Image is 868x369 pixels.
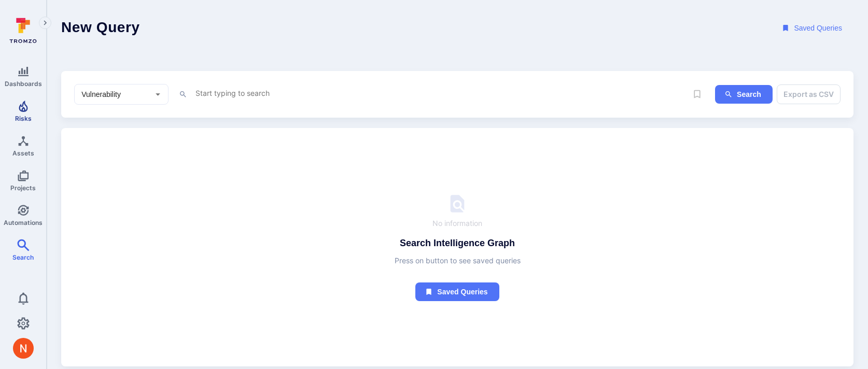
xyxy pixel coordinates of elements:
[400,237,515,249] h4: Search Intelligence Graph
[12,253,34,261] span: Search
[39,17,51,29] button: Expand navigation menu
[12,149,34,157] span: Assets
[151,88,164,101] button: Open
[41,19,49,27] i: Expand navigation menu
[61,19,140,38] h1: New Query
[10,184,36,192] span: Projects
[432,218,482,229] span: No information
[715,85,773,104] button: ig-search
[395,256,521,266] span: Press on button to see saved queries
[772,19,853,38] button: Saved Queries
[13,338,34,359] div: Neeren Patki
[79,89,148,100] input: Select basic entity
[194,87,687,100] textarea: Intelligence Graph search area
[415,266,499,302] a: Saved queries
[5,80,42,88] span: Dashboards
[4,219,43,226] span: Automations
[15,115,32,122] span: Risks
[415,282,499,302] button: Saved queries
[13,338,34,359] img: ACg8ocIprwjrgDQnDsNSk9Ghn5p5-B8DpAKWoJ5Gi9syOE4K59tr4Q=s96-c
[777,84,841,104] button: Export as CSV
[688,84,707,104] span: Save query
